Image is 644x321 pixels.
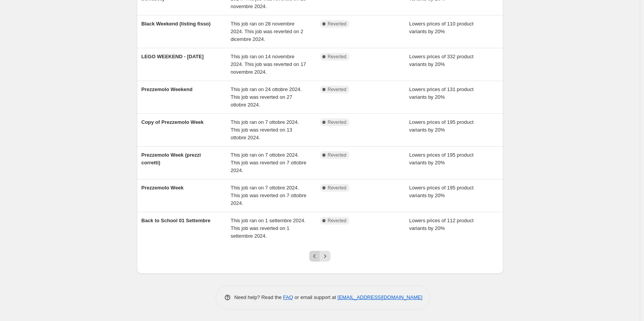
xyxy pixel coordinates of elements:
span: Reverted [328,119,347,125]
span: Black Weekend (listing fisso) [142,21,211,27]
span: Lowers prices of 110 product variants by 20% [409,21,474,34]
span: Need help? Read the [234,294,283,300]
span: Lowers prices of 195 product variants by 20% [409,185,474,198]
span: Back to School 01 Settembre [142,218,211,223]
span: Reverted [328,54,347,60]
span: Reverted [328,86,347,93]
button: Previous [309,251,320,262]
span: LEGO WEEKEND - [DATE] [142,54,204,59]
span: This job ran on 1 settembre 2024. This job was reverted on 1 settembre 2024. [231,218,305,239]
span: This job ran on 14 novembre 2024. This job was reverted on 17 novembre 2024. [231,54,306,75]
span: Reverted [328,21,347,27]
span: or email support at [293,294,337,300]
a: FAQ [283,294,293,300]
span: Reverted [328,152,347,158]
span: Prezzemolo Weekend [142,86,193,92]
span: Prezzemolo Week [142,185,184,191]
span: This job ran on 28 novembre 2024. This job was reverted on 2 dicembre 2024. [231,21,303,42]
span: Reverted [328,185,347,191]
span: Lowers prices of 195 product variants by 20% [409,152,474,166]
span: This job ran on 7 ottobre 2024. This job was reverted on 13 ottobre 2024. [231,119,299,140]
a: [EMAIL_ADDRESS][DOMAIN_NAME] [337,294,422,300]
span: This job ran on 7 ottobre 2024. This job was reverted on 7 ottobre 2024. [231,185,307,206]
button: Next [320,251,330,262]
span: Lowers prices of 195 product variants by 20% [409,119,474,133]
span: Lowers prices of 332 product variants by 20% [409,54,474,67]
span: This job ran on 24 ottobre 2024. This job was reverted on 27 ottobre 2024. [231,86,302,108]
span: Copy of Prezzemolo Week [142,119,204,125]
span: This job ran on 7 ottobre 2024. This job was reverted on 7 ottobre 2024. [231,152,307,173]
nav: Pagination [309,251,330,262]
span: Prezzemolo Week (prezzi corretti) [142,152,201,166]
span: Lowers prices of 112 product variants by 20% [409,218,474,231]
span: Reverted [328,218,347,224]
span: Lowers prices of 131 product variants by 20% [409,86,474,100]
